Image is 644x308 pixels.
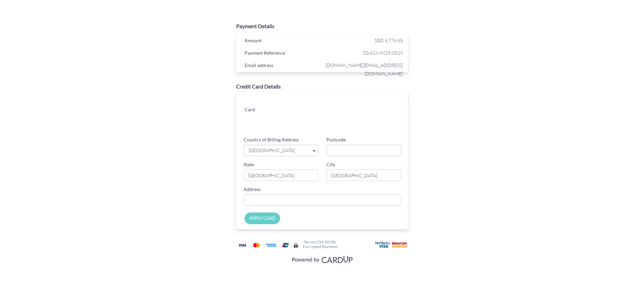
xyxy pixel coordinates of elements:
iframe: Secure card number input frame [287,99,402,111]
div: Payment Details [236,22,408,30]
img: American Express [264,241,278,249]
label: Country of Billing Address [244,136,299,143]
img: User card [375,241,409,249]
div: Email address [239,61,324,71]
label: State [244,161,254,168]
h6: Secure 256-bit SSL Encrypted Payment [303,240,337,248]
span: SGD 6,776.85 [374,38,403,43]
label: Address [244,186,261,193]
a: [GEOGRAPHIC_DATA] [244,145,318,156]
img: Visa, Mastercard [288,253,356,265]
label: City [326,161,335,168]
div: Amount [239,36,324,46]
iframe: Secure card security code input frame [344,113,401,125]
img: Union Pay [279,241,292,249]
span: SG-016-IN25-0519 [324,49,403,57]
span: [DOMAIN_NAME][EMAIL_ADDRESS][DOMAIN_NAME] [324,61,403,78]
iframe: Secure card expiration date input frame [287,113,344,125]
img: Visa [235,241,249,249]
label: Postcode [326,136,346,143]
span: [GEOGRAPHIC_DATA] [248,147,307,154]
div: Credit Card Details [236,83,408,90]
div: Payment Reference [239,49,324,59]
img: Secure lock [293,243,299,248]
input: APPLY CARD [245,212,280,224]
img: Mastercard [250,241,263,249]
div: Card [239,105,281,115]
